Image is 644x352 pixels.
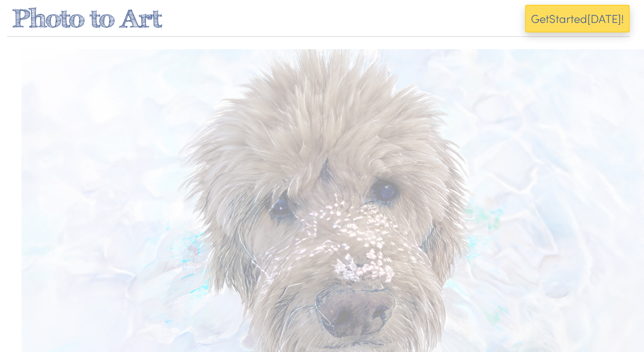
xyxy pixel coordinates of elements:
span: Get [531,11,549,26]
span: ed [574,11,587,26]
button: GetStarted[DATE]! [525,5,630,32]
a: Photo to Art [12,3,162,33]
